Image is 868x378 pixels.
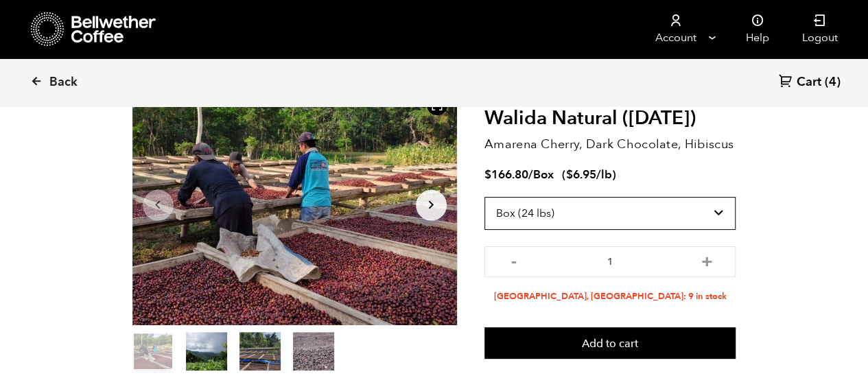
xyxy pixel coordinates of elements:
[562,167,616,182] span: ( )
[484,290,736,303] li: [GEOGRAPHIC_DATA], [GEOGRAPHIC_DATA]: 9 in stock
[533,167,554,182] span: Box
[505,253,522,267] button: -
[596,167,612,182] span: /lb
[484,167,528,182] bdi: 166.80
[484,167,491,182] span: $
[566,167,596,182] bdi: 6.95
[698,253,715,267] button: +
[528,167,533,182] span: /
[825,74,841,91] span: (4)
[484,107,736,130] h2: Walida Natural ([DATE])
[779,73,841,92] a: Cart (4)
[484,327,736,359] button: Add to cart
[484,135,736,154] p: Amarena Cherry, Dark Chocolate, Hibiscus
[566,167,573,182] span: $
[49,74,78,91] span: Back
[797,74,821,91] span: Cart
